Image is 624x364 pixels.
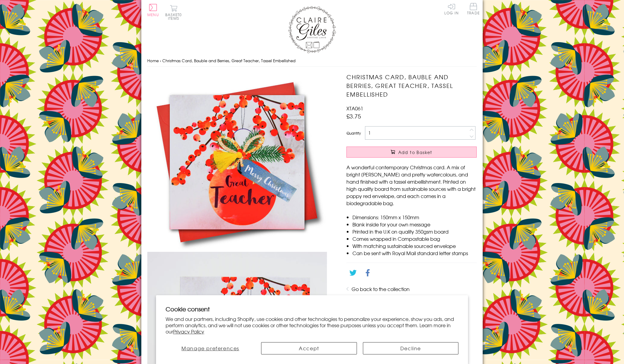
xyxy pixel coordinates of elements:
li: Dimensions: 150mm x 150mm [352,214,477,221]
label: Quantity [346,130,361,136]
img: Christmas Card, Bauble and Berries, Great Teacher, Tassel Embellished [147,73,327,252]
a: Go back to the collection [352,285,410,293]
a: Privacy Policy [173,328,204,335]
button: Add to Basket [346,147,477,158]
span: £3.75 [346,112,361,120]
p: We and our partners, including Shopify, use cookies and other technologies to personalize your ex... [166,316,458,334]
span: Trade [467,3,480,15]
button: Basket0 items [165,5,182,20]
a: Log In [444,3,459,15]
li: Printed in the U.K on quality 350gsm board [352,228,477,235]
span: Menu [147,12,159,17]
li: Blank inside for your own message [352,221,477,228]
span: 0 items [168,12,182,21]
p: A wonderful contemporary Christmas card. A mix of bright [PERSON_NAME] and pretty watercolours, a... [346,164,477,207]
span: › [160,58,161,63]
li: With matching sustainable sourced envelope [352,242,477,249]
span: Manage preferences [181,345,239,352]
button: Menu [147,4,159,16]
a: Home [147,58,159,63]
li: Comes wrapped in Compostable bag [352,235,477,242]
a: Trade [467,3,480,16]
button: Manage preferences [166,342,255,354]
h1: Christmas Card, Bauble and Berries, Great Teacher, Tassel Embellished [346,73,477,98]
span: Christmas Card, Bauble and Berries, Great Teacher, Tassel Embellished [162,58,296,63]
span: XTA061 [346,105,363,112]
h2: Cookie consent [166,305,458,313]
li: Can be sent with Royal Mail standard letter stamps [352,249,477,257]
span: Add to Basket [398,149,432,155]
img: Claire Giles Greetings Cards [288,6,336,53]
button: Decline [363,342,458,354]
button: Accept [261,342,357,354]
nav: breadcrumbs [147,55,477,67]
